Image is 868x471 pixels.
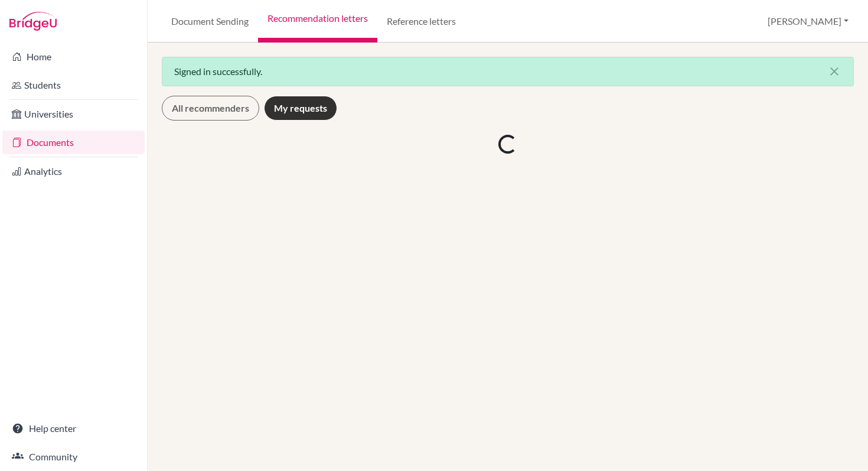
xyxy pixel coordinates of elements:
img: Bridge-U [9,12,57,31]
a: Community [2,445,145,469]
a: Universities [2,102,145,126]
a: My requests [264,96,337,121]
a: Home [2,45,145,69]
a: Help center [2,417,145,440]
a: All recommenders [162,96,259,121]
a: Analytics [2,160,145,183]
div: Signed in successfully. [162,57,854,86]
a: Documents [2,131,145,154]
button: Close [815,57,853,86]
i: close [827,64,841,79]
button: [PERSON_NAME] [762,10,854,33]
a: Students [2,73,145,97]
div: Loading... [497,133,518,155]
